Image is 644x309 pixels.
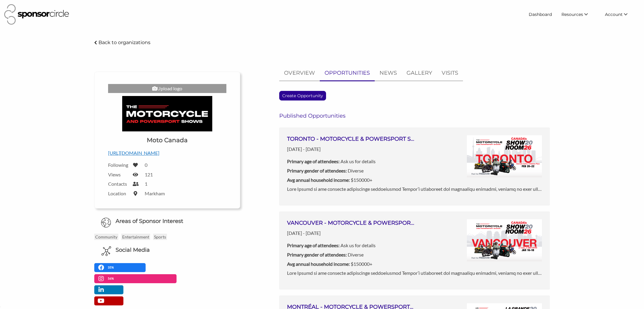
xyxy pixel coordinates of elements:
[287,260,415,268] p: $150000+
[442,69,458,77] p: VISITS
[287,269,542,277] p: Lore Ipsumd si ame consecte adipiscinge seddoeiusmod Tempor’i utlaboreet dol magnaaliqu enimadmi,...
[600,9,640,20] li: Account
[145,172,153,177] label: 121
[108,172,129,177] label: Views
[287,176,415,184] p: $150000+
[561,12,583,17] span: Resources
[325,69,370,77] p: OPPORTUNITIES
[101,217,111,228] img: Globe Icon
[557,9,600,20] li: Resources
[145,190,165,196] label: Markham
[4,4,69,25] img: Sponsor Circle Logo
[108,84,226,93] div: Upload logo
[108,276,115,281] p: 56%
[287,241,415,249] p: Ask us for details
[467,135,542,178] img: ayvmlrhakc3oxyizcepr.jpg
[287,158,340,164] b: Primary age of attendees:
[279,112,550,119] h6: Published Opportunities
[284,69,315,77] p: OVERVIEW
[116,246,150,254] h6: Social Media
[98,40,150,45] p: Back to organizations
[145,181,147,187] label: 1
[287,251,415,259] p: Diverse
[287,177,350,183] b: Avg annual household income:
[147,136,188,144] h1: Moto Canada
[287,157,415,165] p: Ask us for details
[121,234,150,240] p: Entertainment
[108,149,226,157] p: [URL][DOMAIN_NAME]
[101,246,111,256] img: Social Media Icon
[280,91,326,100] p: Create Opportunity
[379,69,397,77] p: NEWS
[108,162,129,168] label: Following
[287,252,347,257] b: Primary gender of attendees:
[407,69,432,77] p: GALLERY
[287,219,415,227] h3: VANCOUVER - MOTORCYCLE & POWERSPORT SHOW 2026
[122,96,212,132] img: Moto Canada Logo
[287,185,542,193] p: Lore Ipsumd si ame consecte adipiscinge seddoeiusmod Tempor’i utlaboreet dol magnaaliqu enimadmi,...
[287,145,415,153] p: [DATE] - [DATE]
[287,229,415,237] p: [DATE] - [DATE]
[287,168,347,173] b: Primary gender of attendees:
[90,217,245,225] h6: Areas of Sponsor Interest
[279,127,550,205] a: TORONTO - MOTORCYCLE & POWERSPORT SHOW 2026[DATE] - [DATE]Primary age of attendees: Ask us for de...
[145,162,147,168] label: 0
[287,135,415,143] h3: TORONTO - MOTORCYCLE & POWERSPORT SHOW 2026
[467,219,542,262] img: rwmb6idelgkppfh1yvfm.jpg
[94,234,118,240] p: Community
[524,9,557,20] a: Dashboard
[287,261,350,267] b: Avg annual household income:
[287,242,340,248] b: Primary age of attendees:
[287,167,415,175] p: Diverse
[108,181,129,187] label: Contacts
[153,234,167,240] p: Sports
[605,12,623,17] span: Account
[108,265,115,270] p: 35%
[108,190,129,196] label: Location
[279,211,550,289] a: VANCOUVER - MOTORCYCLE & POWERSPORT SHOW 2026[DATE] - [DATE]Primary age of attendees: Ask us for ...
